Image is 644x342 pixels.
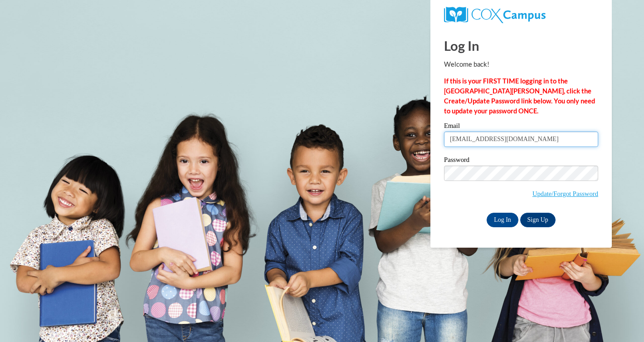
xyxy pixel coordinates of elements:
[444,122,598,132] label: Email
[487,213,518,227] input: Log In
[444,36,598,55] h1: Log In
[444,7,546,23] img: COX Campus
[520,213,556,227] a: Sign Up
[444,7,598,23] a: COX Campus
[532,190,598,197] a: Update/Forgot Password
[444,59,598,69] p: Welcome back!
[444,156,598,166] label: Password
[444,77,595,115] strong: If this is your FIRST TIME logging in to the [GEOGRAPHIC_DATA][PERSON_NAME], click the Create/Upd...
